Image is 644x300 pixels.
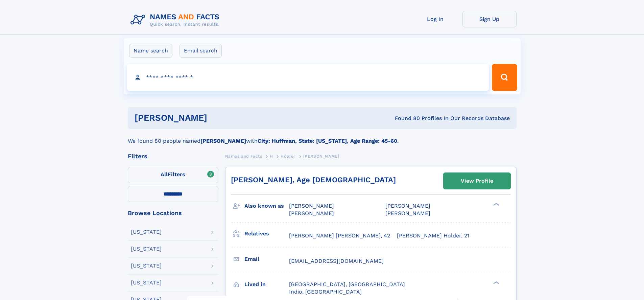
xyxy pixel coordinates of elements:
[244,200,289,212] h3: Also known as
[244,253,289,265] h3: Email
[200,138,246,144] b: [PERSON_NAME]
[128,210,218,216] div: Browse Locations
[180,44,222,58] label: Email search
[492,280,500,285] div: ❯
[289,289,362,295] span: Indio, [GEOGRAPHIC_DATA]
[289,232,390,239] a: [PERSON_NAME] [PERSON_NAME], 42
[131,263,162,269] div: [US_STATE]
[289,258,384,264] span: [EMAIL_ADDRESS][DOMAIN_NAME]
[397,232,469,239] a: [PERSON_NAME] Holder, 21
[281,154,295,159] span: Holder
[385,210,430,216] span: [PERSON_NAME]
[385,203,430,209] span: [PERSON_NAME]
[128,153,218,159] div: Filters
[492,64,517,91] button: Search Button
[135,114,301,122] h1: [PERSON_NAME]
[281,152,295,160] a: Holder
[131,280,162,285] div: [US_STATE]
[244,228,289,239] h3: Relatives
[270,152,273,160] a: H
[289,281,405,287] span: [GEOGRAPHIC_DATA], [GEOGRAPHIC_DATA]
[444,173,510,189] a: View Profile
[161,171,168,178] span: All
[462,11,517,27] a: Sign Up
[244,279,289,290] h3: Lived in
[128,11,225,29] img: Logo Names and Facts
[231,176,396,184] a: [PERSON_NAME], Age [DEMOGRAPHIC_DATA]
[303,154,339,159] span: [PERSON_NAME]
[131,246,162,252] div: [US_STATE]
[461,173,493,189] div: View Profile
[258,138,397,144] b: City: Huffman, State: [US_STATE], Age Range: 45-60
[289,210,334,216] span: [PERSON_NAME]
[492,202,500,207] div: ❯
[127,64,489,91] input: search input
[301,115,510,122] div: Found 80 Profiles In Our Records Database
[129,44,172,58] label: Name search
[128,167,218,183] label: Filters
[131,229,162,235] div: [US_STATE]
[128,129,517,145] div: We found 80 people named with .
[408,11,462,27] a: Log In
[225,152,262,160] a: Names and Facts
[289,203,334,209] span: [PERSON_NAME]
[270,154,273,159] span: H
